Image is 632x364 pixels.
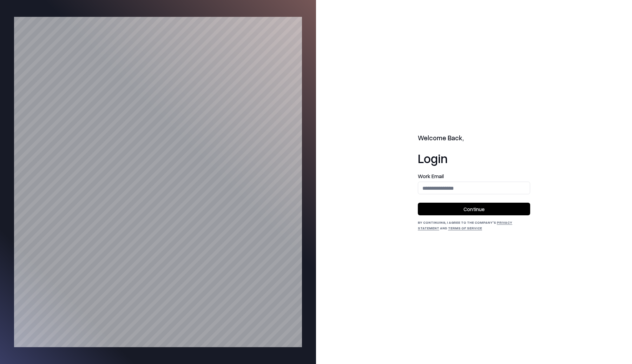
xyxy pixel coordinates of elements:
h1: Login [418,151,530,165]
a: Terms of Service [448,226,482,230]
div: By continuing, I agree to the Company's and [418,220,530,231]
label: Work Email [418,174,530,179]
button: Continue [418,203,530,215]
h2: Welcome Back, [418,133,530,143]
